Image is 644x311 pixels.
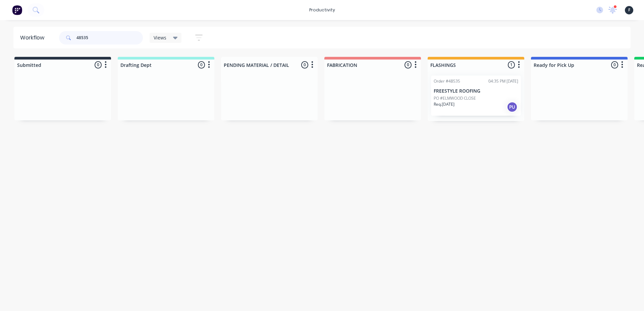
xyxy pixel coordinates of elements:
div: Order #48535 [434,78,460,84]
div: 04:35 PM [DATE] [488,78,518,84]
p: PO #ELMWOOD CLOSE [434,95,476,101]
span: F [628,7,630,13]
div: Workflow [20,34,48,42]
input: Search for orders... [76,31,143,44]
p: FREESTYLE ROOFING [434,88,518,94]
span: Views [154,34,166,41]
div: Order #4853504:35 PM [DATE]FREESTYLE ROOFINGPO #ELMWOOD CLOSEReq.[DATE]PU [431,76,521,116]
div: productivity [306,5,338,15]
div: PU [507,102,518,112]
img: Factory [12,5,22,15]
p: Req. [DATE] [434,101,454,107]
